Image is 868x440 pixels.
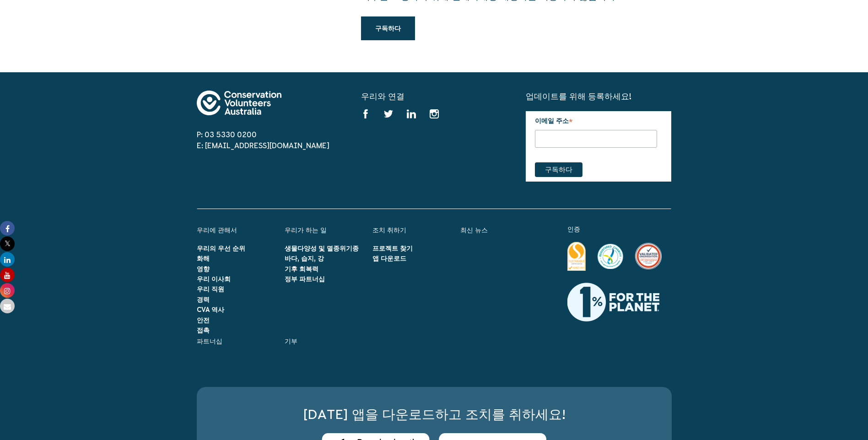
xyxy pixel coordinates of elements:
a: 기부 [285,338,297,345]
a: 프로젝트 찾기 [372,245,413,252]
a: 우리 직원 [197,285,224,293]
a: 정부 파트너십 [285,275,325,283]
a: 바다, 습지, 강 [285,255,324,262]
h3: [DATE] 앱을 다운로드하고 조치를 취하세요! [215,405,653,424]
a: 앱 다운로드 [372,255,406,262]
a: 영향 [197,265,210,273]
h5: 우리와 연결 [361,91,507,102]
a: 조치 취하기 [372,226,406,234]
a: 안전 [197,317,210,324]
a: 우리가 하는 일 [285,226,327,234]
a: 우리의 우선 순위 [197,245,245,252]
a: CVA 역사 [197,306,224,313]
font: 이메일 주소 [535,117,569,124]
a: 최신 뉴스 [460,226,488,234]
a: 구독하다 [361,16,415,40]
a: 화해 [197,255,210,262]
input: 구독하다 [535,162,582,177]
a: E: [EMAIL_ADDRESS][DOMAIN_NAME] [197,141,329,150]
a: 우리 이사회 [197,275,231,283]
a: 생물다양성 및 멸종위기종 [285,245,359,252]
a: P: 03 5330 0200 [197,130,257,139]
a: 우리에 관해서 [197,226,237,234]
img: logo-footer.svg [197,91,281,115]
a: 파트너십 [197,338,222,345]
a: 접촉 [197,327,210,334]
p: 인증 [567,224,672,235]
h5: 업데이트를 위해 등록하세요! [526,91,671,102]
a: 경력 [197,296,210,303]
a: 기후 회복력 [285,265,318,273]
